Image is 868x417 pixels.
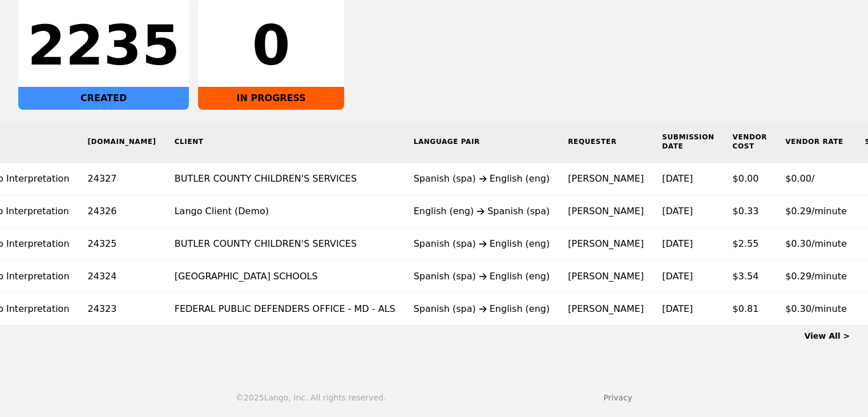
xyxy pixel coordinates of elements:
[414,172,550,186] div: Spanish (spa) English (eng)
[165,195,405,228] td: Lango Client (Demo)
[723,293,776,326] td: $0.81
[559,228,653,260] td: [PERSON_NAME]
[662,303,693,314] time: [DATE]
[785,173,814,184] span: $0.00/
[785,238,847,249] span: $0.30/minute
[723,163,776,195] td: $0.00
[723,228,776,260] td: $2.55
[559,260,653,293] td: [PERSON_NAME]
[662,238,693,249] time: [DATE]
[165,228,405,260] td: BUTLER COUNTY CHILDREN'S SERVICES
[785,206,847,216] span: $0.29/minute
[79,121,165,163] th: [DOMAIN_NAME]
[414,205,550,218] div: English (eng) Spanish (spa)
[559,195,653,228] td: [PERSON_NAME]
[79,195,165,228] td: 24326
[207,18,335,73] div: 0
[723,195,776,228] td: $0.33
[414,270,550,283] div: Spanish (spa) English (eng)
[414,237,550,251] div: Spanish (spa) English (eng)
[165,163,405,195] td: BUTLER COUNTY CHILDREN'S SERVICES
[723,260,776,293] td: $3.54
[603,393,632,402] a: Privacy
[653,121,723,163] th: Submission Date
[79,293,165,326] td: 24323
[79,163,165,195] td: 24327
[198,87,344,110] div: IN PROGRESS
[559,293,653,326] td: [PERSON_NAME]
[559,121,653,163] th: Requester
[165,260,405,293] td: [GEOGRAPHIC_DATA] SCHOOLS
[79,260,165,293] td: 24324
[723,121,776,163] th: Vendor Cost
[165,121,405,163] th: Client
[776,121,856,163] th: Vendor Rate
[662,206,693,216] time: [DATE]
[662,271,693,282] time: [DATE]
[165,293,405,326] td: FEDERAL PUBLIC DEFENDERS OFFICE - MD - ALS
[405,121,559,163] th: Language Pair
[785,271,847,282] span: $0.29/minute
[559,163,653,195] td: [PERSON_NAME]
[785,303,847,314] span: $0.30/minute
[79,228,165,260] td: 24325
[414,302,550,316] div: Spanish (spa) English (eng)
[18,87,189,110] div: CREATED
[236,392,386,403] div: © 2025 Lango, Inc. All rights reserved.
[27,18,180,73] div: 2235
[804,331,850,340] a: View All >
[662,173,693,184] time: [DATE]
